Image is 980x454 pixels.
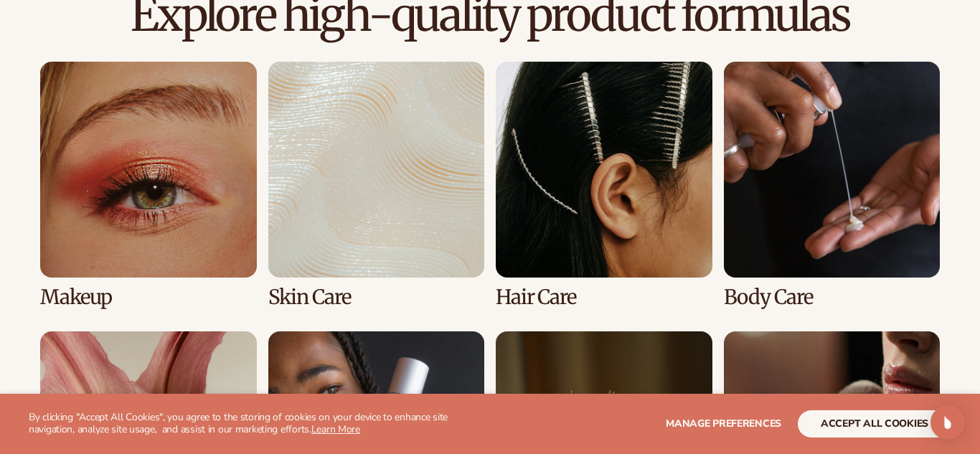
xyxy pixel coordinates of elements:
h3: Makeup [40,286,257,308]
h3: Skin Care [268,286,485,308]
div: 4 / 8 [724,62,941,308]
h3: Body Care [724,286,941,308]
h3: Hair Care [496,286,712,308]
a: Learn More [311,422,360,436]
button: Manage preferences [666,410,781,438]
div: 3 / 8 [496,62,712,308]
div: 1 / 8 [40,62,257,308]
button: accept all cookies [798,410,951,438]
div: Open Intercom Messenger [930,405,965,440]
span: Manage preferences [666,417,781,430]
p: By clicking "Accept All Cookies", you agree to the storing of cookies on your device to enhance s... [29,412,489,436]
div: 2 / 8 [268,62,485,308]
